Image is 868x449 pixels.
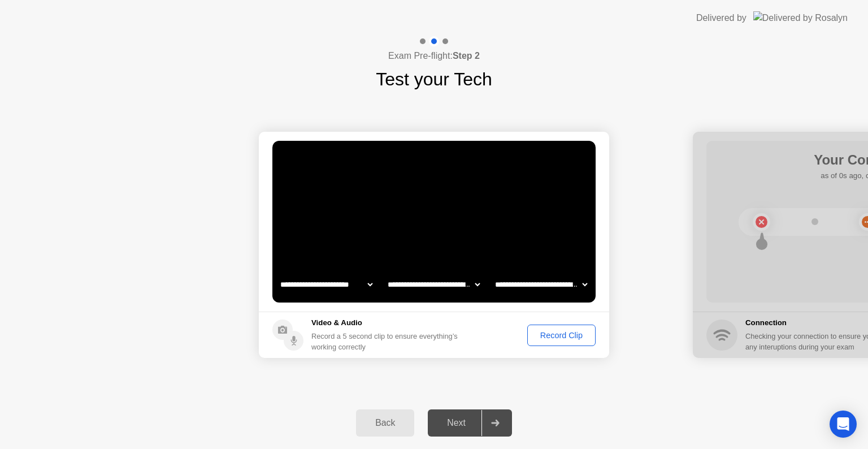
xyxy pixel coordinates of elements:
[431,418,481,428] div: Next
[385,273,482,296] select: Available speakers
[428,409,512,437] button: Next
[376,66,492,93] h1: Test your Tech
[696,11,747,25] div: Delivered by
[753,11,848,24] img: Delivered by Rosalyn
[527,325,596,346] button: Record Clip
[453,51,480,61] b: Step 2
[359,418,411,428] div: Back
[356,409,414,437] button: Back
[388,49,480,63] h4: Exam Pre-flight:
[493,273,589,296] select: Available microphones
[830,411,857,438] div: Open Intercom Messenger
[278,273,375,296] select: Available cameras
[311,317,462,329] h5: Video & Audio
[311,331,462,352] div: Record a 5 second clip to ensure everything’s working correctly
[531,331,592,340] div: Record Clip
